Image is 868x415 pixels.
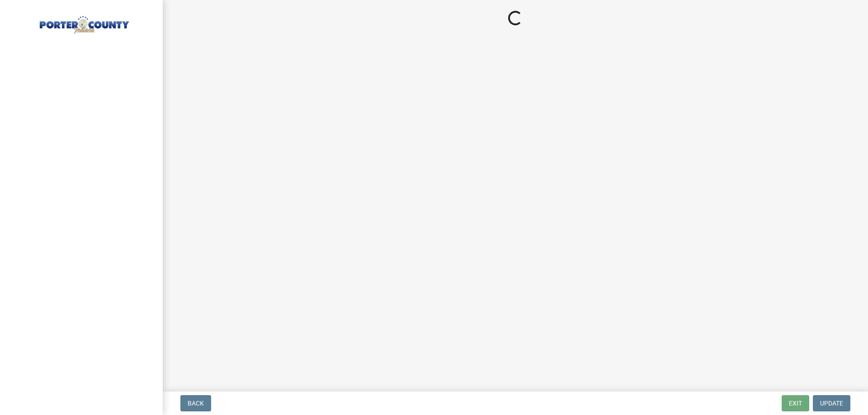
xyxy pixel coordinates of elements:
span: Back [188,400,204,407]
img: Porter County, Indiana [18,9,148,35]
button: Update [813,395,850,411]
button: Exit [782,395,809,411]
span: Update [820,400,843,407]
button: Back [180,395,211,411]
